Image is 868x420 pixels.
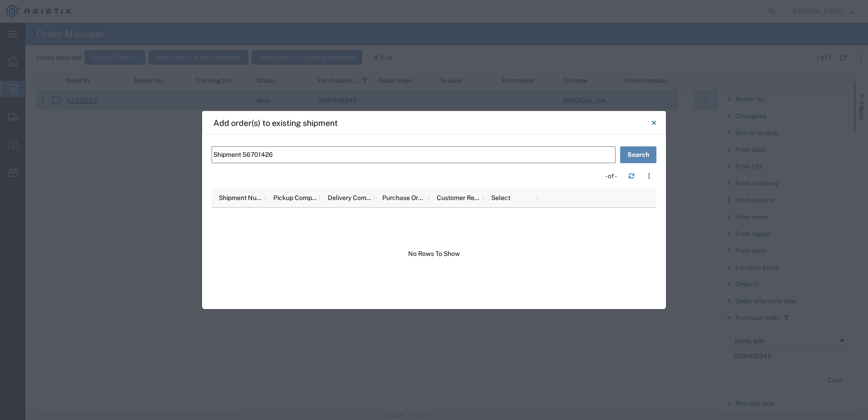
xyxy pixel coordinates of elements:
div: - of - [605,171,621,181]
span: Select [491,194,510,201]
span: Delivery Company [328,194,371,201]
button: Refresh table [624,169,639,183]
span: Pickup Company [273,194,317,201]
span: Purchase Order [382,194,426,201]
span: Shipment Number [219,194,262,201]
input: Search by shipment ID or PO number [212,146,616,163]
h4: Add order(s) to existing shipment [213,117,338,129]
span: Customer Reference [437,194,480,201]
button: Close [645,114,663,132]
button: Search [620,146,656,163]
